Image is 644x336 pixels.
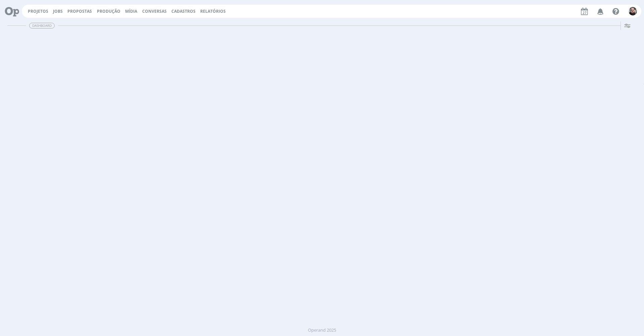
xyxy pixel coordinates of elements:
[123,9,139,14] button: Mídia
[65,9,94,14] button: Propostas
[628,5,637,17] button: G
[171,8,196,14] span: Cadastros
[125,8,137,14] a: Mídia
[142,8,167,14] a: Conversas
[29,23,55,28] span: Dashboard
[26,9,50,14] button: Projetos
[169,9,198,14] button: Cadastros
[51,9,65,14] button: Jobs
[67,8,92,14] span: Propostas
[28,8,48,14] a: Projetos
[140,9,169,14] button: Conversas
[198,9,228,14] button: Relatórios
[53,8,63,14] a: Jobs
[95,9,122,14] button: Produção
[200,8,226,14] a: Relatórios
[629,7,637,15] img: G
[97,8,120,14] a: Produção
